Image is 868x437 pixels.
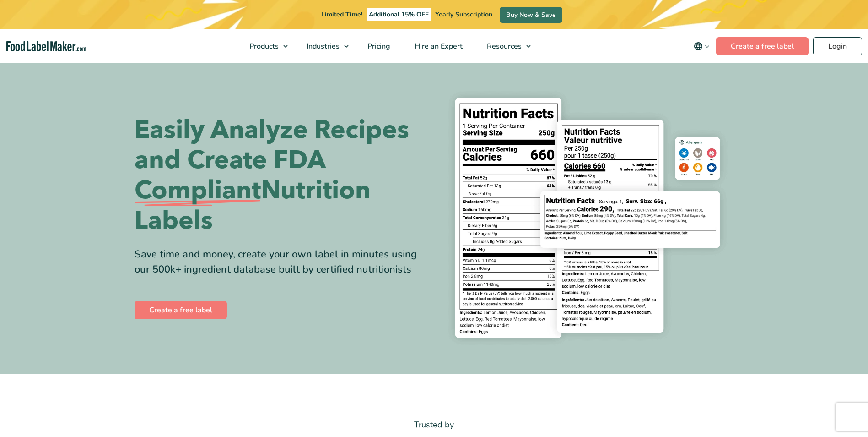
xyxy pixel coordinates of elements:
[412,41,464,51] span: Hire an Expert
[135,418,734,432] p: Trusted by
[403,29,473,63] a: Hire an Expert
[435,10,492,19] span: Yearly Subscription
[365,41,391,51] span: Pricing
[237,29,292,63] a: Products
[295,29,353,63] a: Industries
[304,41,340,51] span: Industries
[321,10,362,19] span: Limited Time!
[716,37,809,55] a: Create a free label
[813,37,862,55] a: Login
[135,115,427,236] h1: Easily Analyze Recipes and Create FDA Nutrition Labels
[484,41,523,51] span: Resources
[135,301,227,319] a: Create a free label
[367,8,431,21] span: Additional 15% OFF
[475,29,535,63] a: Resources
[500,7,562,23] a: Buy Now & Save
[135,175,261,206] span: Compliant
[356,29,400,63] a: Pricing
[247,41,280,51] span: Products
[135,247,427,277] div: Save time and money, create your own label in minutes using our 500k+ ingredient database built b...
